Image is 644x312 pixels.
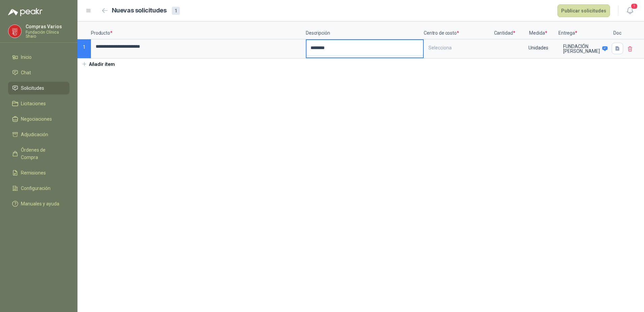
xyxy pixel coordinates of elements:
span: Negociaciones [21,115,52,123]
button: 1 [624,5,636,17]
p: Centro de costo [424,22,491,39]
span: 1 [631,3,638,9]
button: Publicar solicitudes [557,4,610,17]
a: Chat [8,66,69,79]
div: 1 [172,7,180,15]
span: Inicio [21,53,32,61]
span: Chat [21,69,31,76]
p: Producto [91,22,306,39]
div: Unidades [519,40,558,55]
a: Licitaciones [8,97,69,110]
p: Compras Varios [26,24,69,29]
a: Adjudicación [8,128,69,141]
p: FUNDACIÓN [PERSON_NAME] [563,44,600,53]
img: Company Logo [8,25,21,38]
span: Remisiones [21,169,46,177]
a: Órdenes de Compra [8,144,69,164]
h2: Nuevas solicitudes [112,6,167,15]
p: Doc [609,22,626,39]
a: Manuales y ayuda [8,197,69,210]
a: Negociaciones [8,113,69,125]
span: Configuración [21,185,51,192]
p: Medida [518,22,558,39]
p: Descripción [306,22,424,39]
button: Añadir ítem [77,58,119,70]
span: Solicitudes [21,84,44,92]
p: Entrega [558,22,609,39]
div: Selecciona [424,40,490,55]
p: 1 [77,39,91,58]
a: Inicio [8,51,69,64]
span: Licitaciones [21,100,46,107]
span: Adjudicación [21,131,48,138]
a: Solicitudes [8,82,69,94]
a: Remisiones [8,166,69,179]
img: Logo peakr [8,8,42,16]
p: Cantidad [491,22,518,39]
span: Manuales y ayuda [21,200,59,207]
a: Configuración [8,182,69,195]
p: Fundación Clínica Shaio [26,30,69,38]
span: Órdenes de Compra [21,146,63,161]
